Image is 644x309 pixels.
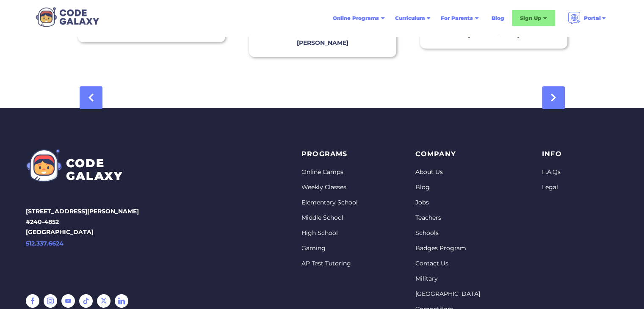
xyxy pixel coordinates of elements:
a: AP Test Tutoring [301,259,358,268]
a: Weekly Classes [301,183,358,192]
a: About Us [415,168,484,177]
p: Company [415,149,484,160]
p: PROGRAMS [301,149,358,160]
a: Teachers [415,214,484,222]
a: Military [415,275,484,283]
p: [STREET_ADDRESS][PERSON_NAME] #240-4852 [GEOGRAPHIC_DATA] [26,206,139,266]
a: 512.337.6624 [26,238,139,249]
a: Elementary School [301,199,358,207]
div: Portal [584,14,601,22]
a: F.A.Qs [542,168,562,177]
p: info [542,149,562,160]
div: Online Programs [328,11,390,26]
div: [PERSON_NAME] [297,39,348,47]
a: CODEGALAXY [26,149,139,182]
a: Badges Program [415,244,484,253]
a: Contact Us [415,259,484,268]
div: For Parents [441,14,473,22]
div: Sign Up [512,10,555,26]
div: Curriculum [390,11,436,26]
a: High School [301,229,358,237]
a: Schools [415,229,484,237]
a: Blog [486,11,509,26]
div: Curriculum [395,14,425,22]
a: Middle School [301,214,358,222]
div: Online Programs [333,14,379,22]
a: [GEOGRAPHIC_DATA] [415,290,484,298]
a: Jobs [415,199,484,207]
a: Online Camps [301,168,358,177]
div: CODE GALAXY [66,157,123,182]
a: Legal [542,183,562,192]
a: Gaming [301,244,358,253]
div: For Parents [436,11,484,26]
a: Blog [415,183,484,192]
div: Sign Up [520,14,541,22]
div: Portal [563,8,612,28]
